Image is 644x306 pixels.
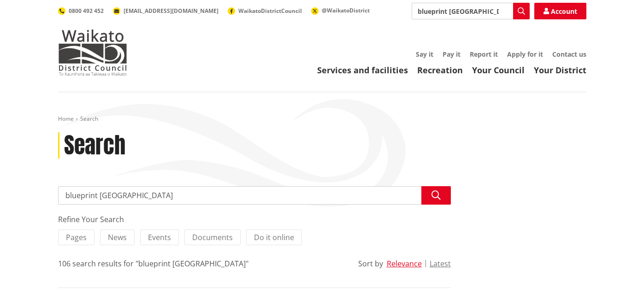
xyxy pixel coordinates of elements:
[58,29,127,76] img: Waikato District Council - Te Kaunihera aa Takiwaa o Waikato
[124,7,219,15] span: [EMAIL_ADDRESS][DOMAIN_NAME]
[443,50,461,59] a: Pay it
[470,50,498,59] a: Report it
[58,186,451,205] input: Search input
[507,50,543,59] a: Apply for it
[58,214,451,225] div: Refine Your Search
[472,65,525,76] a: Your Council
[69,7,104,15] span: 0800 492 452
[358,258,383,269] div: Sort by
[113,7,219,15] a: [EMAIL_ADDRESS][DOMAIN_NAME]
[430,259,451,268] button: Latest
[58,7,104,15] a: 0800 492 452
[58,115,74,123] a: Home
[387,259,422,268] button: Relevance
[66,232,87,242] span: Pages
[58,258,248,269] div: 106 search results for "blueprint [GEOGRAPHIC_DATA]"
[552,50,586,59] a: Contact us
[108,232,127,242] span: News
[238,7,302,15] span: WaikatoDistrictCouncil
[417,65,463,76] a: Recreation
[64,132,125,159] h1: Search
[317,65,408,76] a: Services and facilities
[192,232,233,242] span: Documents
[58,115,586,123] nav: breadcrumb
[148,232,171,242] span: Events
[322,6,370,14] span: @WaikatoDistrict
[534,65,586,76] a: Your District
[311,6,370,14] a: @WaikatoDistrict
[534,3,586,19] a: Account
[254,232,294,242] span: Do it online
[412,3,530,19] input: Search input
[80,115,98,123] span: Search
[228,7,302,15] a: WaikatoDistrictCouncil
[416,50,433,59] a: Say it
